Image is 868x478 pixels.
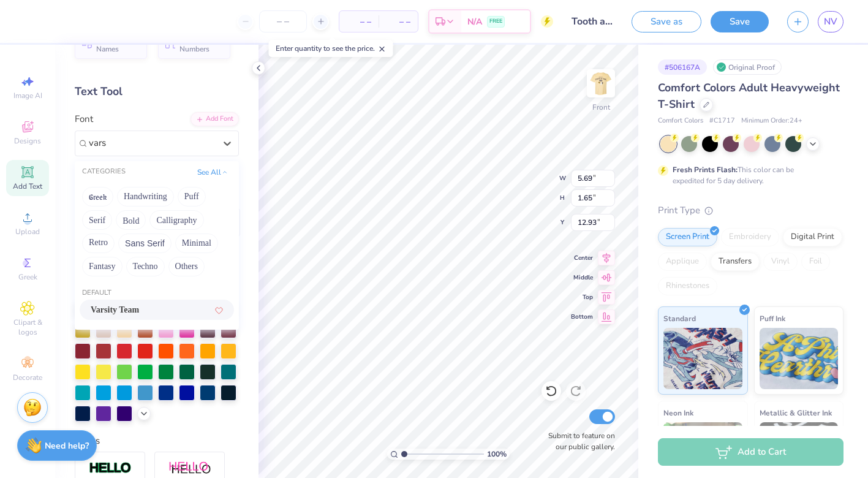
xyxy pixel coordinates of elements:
button: Minimal [175,233,218,253]
span: Add Text [13,181,42,191]
span: Middle [571,273,593,282]
label: Font [75,112,93,126]
span: Personalized Names [96,36,140,53]
img: Stroke [89,461,132,476]
button: Calligraphy [149,210,203,230]
strong: Fresh Prints Flash: [673,165,738,175]
span: Minimum Order: 24 + [741,116,802,126]
span: # C1717 [709,116,735,126]
span: FREE [489,17,502,26]
label: Submit to feature on our public gallery. [542,430,615,452]
div: Foil [801,252,830,271]
img: Front [589,71,613,96]
button: Serif [82,210,112,230]
img: Shadow [168,461,211,476]
a: NV [818,11,843,32]
span: Comfort Colors Adult Heavyweight T-Shirt [658,80,840,112]
div: Front [592,102,610,113]
button: Retro [82,233,115,253]
button: Puff [178,187,206,207]
button: Sans Serif [118,233,172,253]
button: Greek [82,187,113,207]
div: # 506167A [658,59,707,75]
span: Greek [18,272,37,282]
span: Metallic & Glitter Ink [760,406,832,419]
button: Others [168,257,205,276]
span: Neon Ink [663,406,693,419]
button: Techno [126,257,165,276]
span: Image AI [13,91,42,101]
input: Untitled Design [562,9,622,34]
span: 100 % [487,449,507,460]
div: Original Proof [713,59,782,75]
img: Puff Ink [760,328,839,389]
div: Screen Print [658,228,717,246]
span: – – [347,15,371,28]
div: Default [75,288,239,298]
span: Designs [14,136,41,146]
span: Personalized Numbers [179,36,223,53]
button: See All [194,166,232,178]
button: Bold [116,210,146,230]
div: Vinyl [763,252,798,271]
div: This color can be expedited for 5 day delivery. [673,164,823,186]
strong: Need help? [45,440,89,452]
div: Print Type [658,203,843,218]
div: Applique [658,252,707,271]
div: Embroidery [721,228,779,246]
span: Varsity Team [91,303,139,316]
span: Decorate [13,373,42,382]
span: Bottom [571,313,593,321]
span: N/A [467,15,482,28]
div: Text Tool [75,83,239,100]
span: Upload [15,227,40,237]
span: Clipart & logos [6,317,49,337]
button: Handwriting [117,187,174,207]
div: Digital Print [783,228,842,246]
span: Puff Ink [760,312,785,325]
span: Top [571,293,593,302]
span: Comfort Colors [658,116,703,126]
div: Enter quantity to see the price. [269,40,393,57]
div: CATEGORIES [82,167,126,177]
button: Save [711,11,769,32]
button: Fantasy [82,257,123,276]
button: Save as [632,11,701,32]
span: Center [571,254,593,262]
img: Standard [663,328,742,389]
span: – – [386,15,410,28]
div: Rhinestones [658,277,717,295]
div: Transfers [711,252,760,271]
div: Add Font [191,112,239,126]
span: Standard [663,312,696,325]
div: Styles [75,434,239,448]
span: NV [824,15,837,29]
input: – – [259,10,307,32]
